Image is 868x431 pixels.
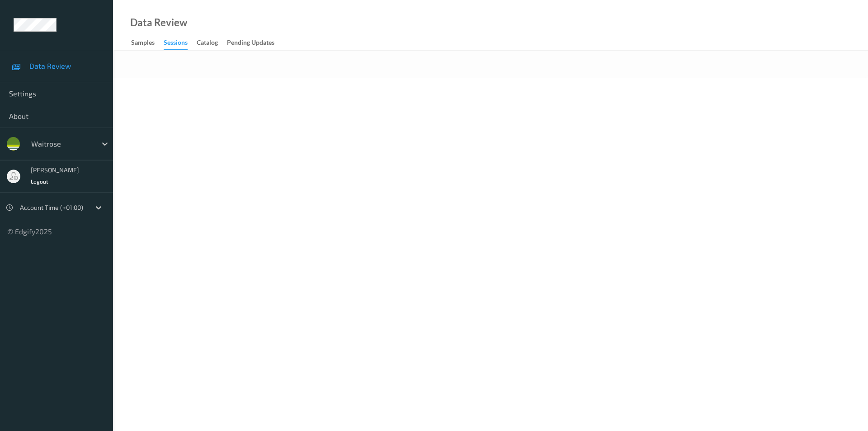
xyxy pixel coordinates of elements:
[197,37,227,49] a: Catalog
[131,38,155,49] div: Samples
[227,38,274,49] div: Pending Updates
[164,37,197,50] a: Sessions
[131,37,164,49] a: Samples
[130,18,187,27] div: Data Review
[227,37,283,49] a: Pending Updates
[197,38,218,49] div: Catalog
[164,38,188,50] div: Sessions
